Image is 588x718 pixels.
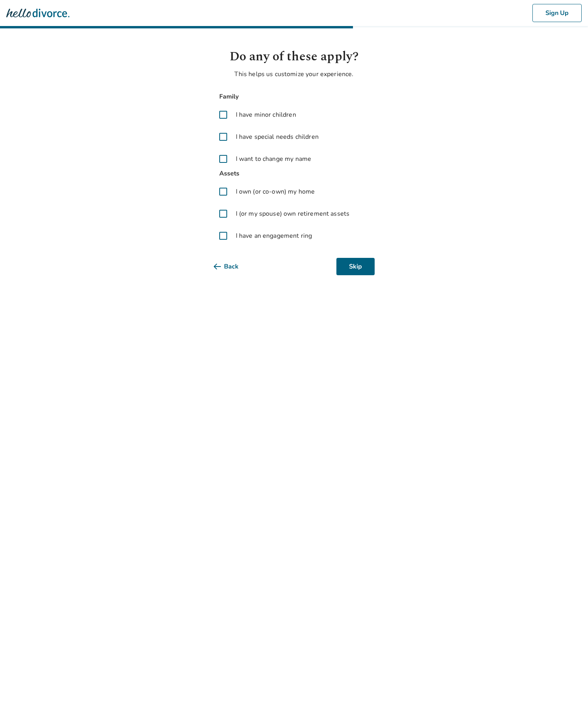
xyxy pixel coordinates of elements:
[236,231,312,241] span: I have an engagement ring
[214,47,375,66] h1: Do any of these apply?
[214,91,375,102] span: Family
[236,154,312,164] span: I want to change my name
[236,132,319,142] span: I have special needs children
[532,4,582,22] button: Sign Up
[6,5,69,21] img: Hello Divorce Logo
[214,258,251,275] button: Back
[214,168,375,179] span: Assets
[214,69,375,79] p: This helps us customize your experience.
[236,187,315,196] span: I own (or co-own) my home
[236,110,296,119] span: I have minor children
[549,680,588,718] iframe: Chat Widget
[236,209,350,218] span: I (or my spouse) own retirement assets
[336,258,375,275] button: Skip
